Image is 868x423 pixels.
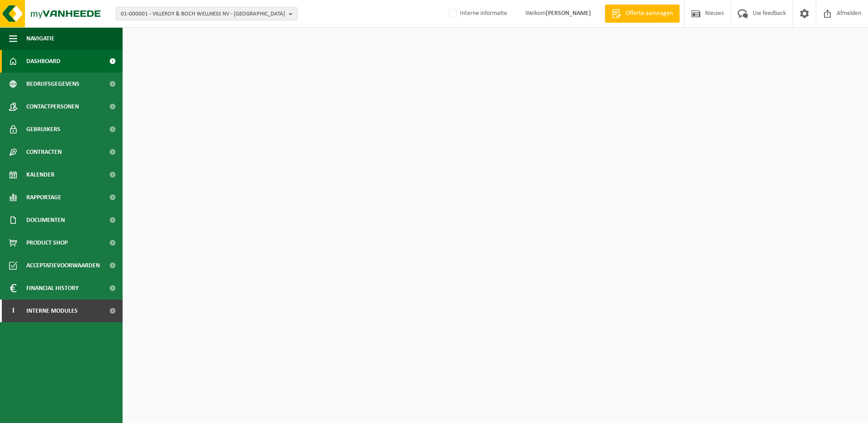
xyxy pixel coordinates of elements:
[26,277,79,300] span: Financial History
[26,141,62,163] span: Contracten
[623,9,675,18] span: Offerte aanvragen
[9,300,17,322] span: I
[116,7,297,20] button: 01-000001 - VILLEROY & BOCH WELLNESS NV - [GEOGRAPHIC_DATA]
[26,118,60,141] span: Gebruikers
[26,50,60,73] span: Dashboard
[26,163,54,186] span: Kalender
[26,95,79,118] span: Contactpersonen
[26,300,78,322] span: Interne modules
[121,7,285,21] span: 01-000001 - VILLEROY & BOCH WELLNESS NV - [GEOGRAPHIC_DATA]
[26,186,61,209] span: Rapportage
[546,10,591,17] strong: [PERSON_NAME]
[26,73,79,95] span: Bedrijfsgegevens
[26,209,65,231] span: Documenten
[26,231,68,254] span: Product Shop
[26,254,100,277] span: Acceptatievoorwaarden
[447,7,507,20] label: Interne informatie
[26,27,54,50] span: Navigatie
[605,5,680,23] a: Offerte aanvragen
